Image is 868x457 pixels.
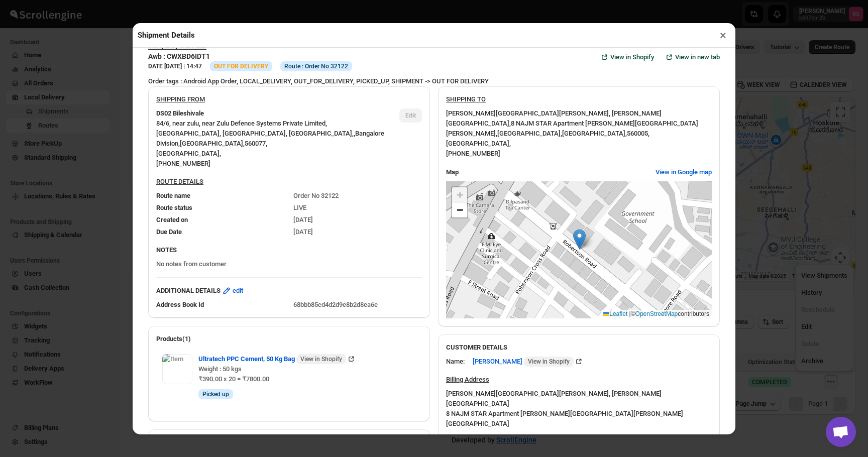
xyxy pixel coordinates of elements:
h2: Shipment Details [138,30,195,40]
span: View in Shopify [528,358,570,366]
span: 560005 , [627,130,649,137]
span: [GEOGRAPHIC_DATA] , [180,140,245,147]
span: OUT FOR DELIVERY [214,63,268,70]
a: Leaflet [603,310,627,317]
span: View in Shopify [610,52,654,62]
span: Bangalore Division , [156,130,384,147]
span: 68bbb85cd4d2d9e8b2d8ea6e [293,301,378,308]
span: View in new tab [675,52,720,62]
button: View in Google map [649,164,718,180]
div: © contributors [601,310,712,318]
span: 560077 , [245,140,267,147]
b: DS02 Bileshivale [156,108,204,119]
span: | [629,310,631,317]
span: Ultratech PPC Cement, 50 Kg Bag [198,354,346,364]
img: Marker [573,229,586,250]
h3: Awb : CWXBD6IDT1 [148,51,352,61]
span: [PERSON_NAME] [473,357,574,367]
a: [PERSON_NAME] View in Shopify [473,358,584,365]
span: No notes from customer [156,260,227,268]
button: View in new tab [658,49,726,65]
u: Billing Address [446,376,489,383]
div: [PERSON_NAME][GEOGRAPHIC_DATA][PERSON_NAME], [PERSON_NAME][GEOGRAPHIC_DATA] 8 NAJM STAR Apartment... [446,389,720,429]
span: 8 NAJM STAR Apartment [PERSON_NAME][GEOGRAPHIC_DATA][PERSON_NAME] , [446,120,698,137]
span: Order No 32122 [293,192,339,199]
span: Picked up [202,390,229,398]
span: [GEOGRAPHIC_DATA] , [562,130,627,137]
b: NOTES [156,246,177,254]
span: [GEOGRAPHIC_DATA] , [156,150,221,157]
span: 84/6, near zulu, near Zulu Defence Systems Private Limited, [GEOGRAPHIC_DATA], [GEOGRAPHIC_DATA],... [156,120,354,137]
span: Created on [156,216,188,223]
span: LIVE [293,204,306,211]
b: [DATE] | 14:47 [164,63,202,70]
span: View in Shopify [300,355,342,363]
span: Weight : 50 kgs [198,365,242,373]
b: Map [446,168,459,176]
span: − [457,203,463,216]
a: Zoom in [452,187,467,202]
span: View in Google map [656,167,712,177]
span: ₹390.00 x 20 = ₹7800.00 [198,375,269,383]
button: × [716,28,730,42]
span: Due Date [156,228,182,236]
span: edit [233,286,243,296]
span: [DATE] [293,216,313,223]
span: Route status [156,204,192,211]
span: [GEOGRAPHIC_DATA] , [446,140,511,147]
span: [PERSON_NAME][GEOGRAPHIC_DATA][PERSON_NAME], [PERSON_NAME][GEOGRAPHIC_DATA] , [446,109,662,127]
span: [PHONE_NUMBER] [156,160,210,167]
span: Route name [156,192,190,199]
span: Address Book Id [156,301,204,308]
span: [GEOGRAPHIC_DATA] , [497,130,562,137]
a: Ultratech PPC Cement, 50 Kg Bag View in Shopify [198,355,356,363]
a: Zoom out [452,202,467,217]
u: SHIPPING FROM [156,95,205,103]
u: SHIPPING TO [446,95,486,103]
h3: CUSTOMER DETAILS [446,342,712,353]
u: ROUTE DETAILS [156,178,203,185]
div: Name: [446,357,465,367]
span: Route : Order No 32122 [284,62,348,70]
h2: Products(1) [156,334,422,344]
span: [DATE] [293,228,313,236]
span: , [354,130,355,137]
img: Item [162,354,192,384]
a: View in Shopify [593,49,660,65]
b: ADDITIONAL DETAILS [156,286,221,296]
span: [PHONE_NUMBER] [446,150,500,157]
h3: DATE [148,62,202,70]
div: Open chat [826,417,856,447]
span: + [457,188,463,201]
button: edit [215,283,249,299]
a: OpenStreetMap [635,310,678,317]
div: Order tags : Android App Order, LOCAL_DELIVERY, OUT_FOR_DELIVERY, PICKED_UP, SHIPMENT -> OUT FOR ... [148,76,720,86]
